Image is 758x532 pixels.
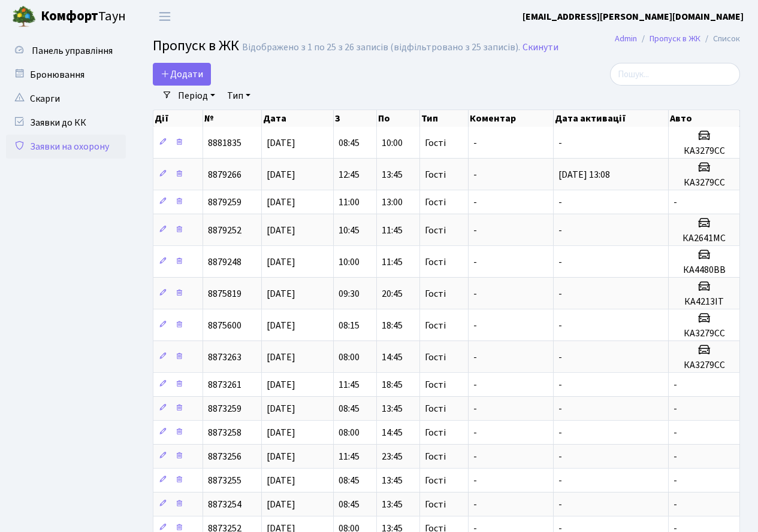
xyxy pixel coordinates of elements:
[339,426,360,439] span: 08:00
[339,498,360,511] span: 08:45
[208,224,241,237] span: 8879252
[12,5,36,29] img: logo.png
[153,110,203,127] th: Дії
[674,426,677,439] span: -
[382,136,403,150] span: 10:00
[558,196,562,209] span: -
[208,287,241,300] span: 8875819
[558,426,562,439] span: -
[6,87,126,111] a: Скарги
[523,10,744,24] a: [EMAIL_ADDRESS][PERSON_NAME][DOMAIN_NAME]
[382,450,403,463] span: 23:45
[674,145,735,157] h5: КА3279СС
[382,474,403,487] span: 13:45
[339,224,360,237] span: 10:45
[597,26,758,51] nav: breadcrumb
[674,474,677,487] span: -
[153,63,211,86] a: Додати
[377,110,420,127] th: По
[473,402,477,415] span: -
[339,168,360,181] span: 12:45
[674,402,677,415] span: -
[473,351,477,364] span: -
[382,196,403,209] span: 13:00
[425,380,446,390] span: Гості
[382,319,403,332] span: 18:45
[669,110,740,127] th: Авто
[425,352,446,362] span: Гості
[173,86,220,106] a: Період
[425,404,446,414] span: Гості
[6,135,126,159] a: Заявки на охорону
[425,476,446,485] span: Гості
[425,289,446,299] span: Гості
[41,7,98,26] b: Комфорт
[382,287,403,300] span: 20:45
[382,168,403,181] span: 13:45
[208,498,241,511] span: 8873254
[425,226,446,235] span: Гості
[674,233,735,244] h5: КА2641МС
[473,378,477,391] span: -
[425,500,446,509] span: Гості
[161,68,203,81] span: Додати
[558,136,562,150] span: -
[523,42,558,53] a: Скинути
[267,378,295,391] span: [DATE]
[208,196,241,209] span: 8879259
[473,450,477,463] span: -
[674,296,735,308] h5: КА4213ІТ
[267,450,295,463] span: [DATE]
[339,450,360,463] span: 11:45
[615,32,637,45] a: Admin
[610,63,740,86] input: Пошук...
[339,402,360,415] span: 08:45
[425,428,446,437] span: Гості
[558,319,562,332] span: -
[208,426,241,439] span: 8873258
[6,63,126,87] a: Бронювання
[554,110,669,127] th: Дата активації
[382,498,403,511] span: 13:45
[208,319,241,332] span: 8875600
[262,110,334,127] th: Дата
[267,319,295,332] span: [DATE]
[558,402,562,415] span: -
[674,328,735,339] h5: КА3279СС
[267,196,295,209] span: [DATE]
[473,319,477,332] span: -
[473,224,477,237] span: -
[382,351,403,364] span: 14:45
[382,426,403,439] span: 14:45
[208,351,241,364] span: 8873263
[150,7,180,26] button: Переключити навігацію
[208,168,241,181] span: 8879266
[382,378,403,391] span: 18:45
[267,287,295,300] span: [DATE]
[674,450,677,463] span: -
[267,426,295,439] span: [DATE]
[382,256,403,269] span: 11:45
[473,168,477,181] span: -
[339,319,360,332] span: 08:15
[558,474,562,487] span: -
[267,256,295,269] span: [DATE]
[558,224,562,237] span: -
[267,474,295,487] span: [DATE]
[208,136,241,150] span: 8881835
[339,136,360,150] span: 08:45
[339,256,360,269] span: 10:00
[473,426,477,439] span: -
[208,378,241,391] span: 8873261
[203,110,262,127] th: №
[473,196,477,209] span: -
[558,498,562,511] span: -
[650,32,700,45] a: Пропуск в ЖК
[267,136,295,150] span: [DATE]
[674,265,735,276] h5: КА4480ВВ
[469,110,554,127] th: Коментар
[473,256,477,269] span: -
[674,360,735,371] h5: КА3279СС
[222,86,255,106] a: Тип
[334,110,377,127] th: З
